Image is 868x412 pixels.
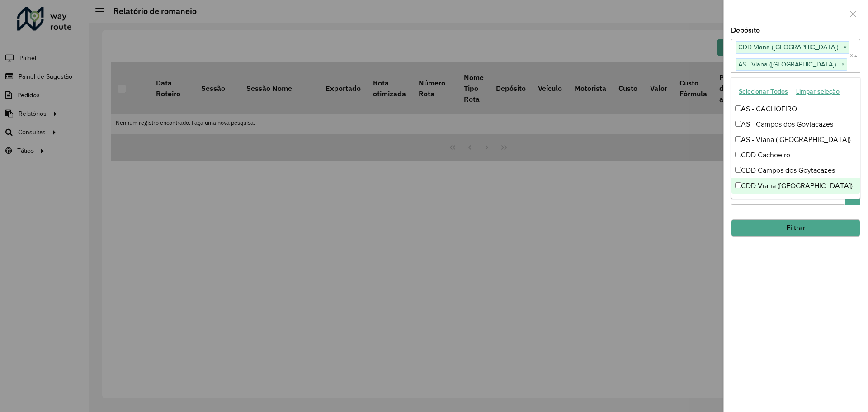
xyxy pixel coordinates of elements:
[731,132,860,147] div: AS - Viana ([GEOGRAPHIC_DATA])
[731,219,860,237] button: Filtrar
[731,101,860,117] div: AS - CACHOEIRO
[736,42,841,52] span: CDD Viana ([GEOGRAPHIC_DATA])
[731,163,860,178] div: CDD Campos dos Goytacazes
[731,117,860,132] div: AS - Campos dos Goytacazes
[736,59,839,70] span: AS - Viana ([GEOGRAPHIC_DATA])
[731,77,860,199] ng-dropdown-panel: Options list
[731,178,860,194] div: CDD Viana ([GEOGRAPHIC_DATA])
[839,59,847,70] span: ×
[849,51,854,62] span: Clear all
[735,85,792,99] button: Selecionar Todos
[731,25,760,36] label: Depósito
[841,42,849,53] span: ×
[731,147,860,163] div: CDD Cachoeiro
[792,85,844,99] button: Limpar seleção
